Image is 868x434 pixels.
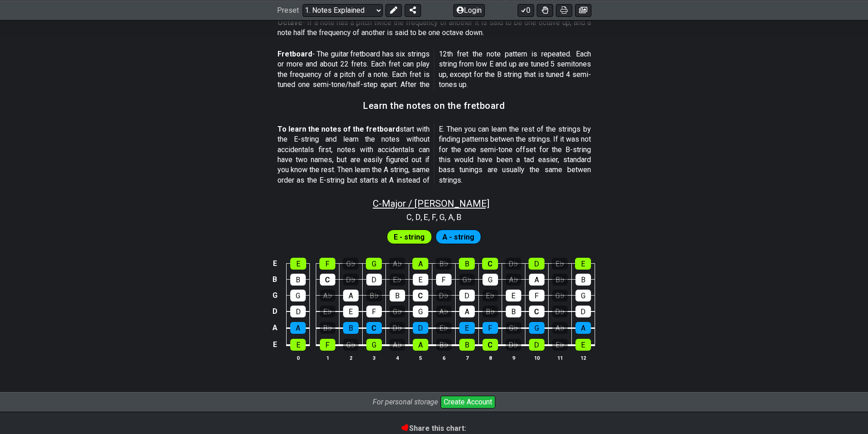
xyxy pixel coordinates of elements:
div: G [366,258,382,270]
div: G♭ [343,258,359,270]
div: D [413,322,428,334]
div: E [343,306,359,317]
span: G [439,211,445,223]
div: B♭ [436,258,452,270]
div: F [436,274,452,286]
div: B [506,306,521,317]
th: 8 [478,353,502,363]
div: E [575,339,591,351]
div: E [290,258,306,270]
div: D [366,274,382,286]
div: G♭ [552,290,568,301]
div: F [319,258,335,270]
div: A♭ [389,258,405,270]
span: , [445,211,448,223]
button: Create image [575,4,591,16]
th: 4 [385,353,409,363]
div: A♭ [552,322,568,334]
p: - If a note has a pitch twice the frequency of another it is said to be one octave up, and a note... [277,18,591,38]
th: 1 [316,353,339,363]
td: D [269,303,280,320]
div: G [483,274,498,286]
th: 7 [455,353,478,363]
span: First enable full edit mode to edit [442,230,474,244]
div: D♭ [552,306,568,317]
div: D [575,306,591,317]
span: , [428,211,432,223]
div: G [413,306,428,317]
div: G♭ [459,274,475,286]
div: C [366,322,382,334]
th: 6 [432,353,455,363]
span: , [436,211,440,223]
section: Scale pitch classes [402,209,466,224]
span: , [412,211,416,223]
td: B [269,271,280,287]
span: B [457,211,462,223]
span: , [453,211,457,223]
button: Edit Preset [385,4,402,16]
div: B♭ [436,339,452,351]
th: 5 [409,353,432,363]
td: E [269,336,280,353]
div: C [320,274,335,286]
select: Preset [303,4,383,16]
th: 9 [502,353,525,363]
div: F [320,339,335,351]
div: B♭ [366,290,382,301]
button: Share Preset [405,4,421,16]
div: D [529,258,544,270]
div: B [290,274,306,286]
div: A [413,339,428,351]
b: Share this chart: [402,424,466,433]
td: A [269,320,280,337]
button: 0 [518,4,534,16]
span: F [432,211,436,223]
button: Create Account [441,396,495,408]
div: B♭ [483,306,498,317]
div: C [413,290,428,301]
div: F [483,322,498,334]
div: B [343,322,359,334]
th: 12 [571,353,595,363]
th: 10 [525,353,548,363]
span: First enable full edit mode to edit [394,230,425,244]
div: F [366,306,382,317]
strong: Octave [277,18,303,27]
strong: To learn the notes of the fretboard [277,125,400,133]
div: E♭ [552,339,568,351]
th: 11 [548,353,571,363]
div: E [575,258,591,270]
div: E♭ [320,306,335,317]
div: C [482,258,498,270]
div: B♭ [320,322,335,334]
th: 3 [362,353,385,363]
div: D♭ [506,339,521,351]
div: G♭ [506,322,521,334]
div: D [459,290,475,301]
td: G [269,287,280,303]
i: For personal storage [373,398,438,406]
div: A♭ [436,306,452,317]
div: A [412,258,428,270]
span: C - Major / [PERSON_NAME] [373,198,489,209]
div: E♭ [552,258,568,270]
div: A [343,290,359,301]
strong: Fretboard [277,50,312,58]
div: E [290,339,306,351]
div: D♭ [505,258,521,270]
div: A [575,322,591,334]
div: G [575,290,591,301]
div: E [459,322,475,334]
div: A♭ [506,274,521,286]
p: - The guitar fretboard has six strings or more and about 22 frets. Each fret can play the frequen... [277,49,591,90]
div: A♭ [320,290,335,301]
span: E [424,211,428,223]
div: B♭ [552,274,568,286]
div: G♭ [390,306,405,317]
div: E [413,274,428,286]
div: A [290,322,306,334]
button: Toggle Dexterity for all fretkits [537,4,553,16]
span: A [448,211,453,223]
span: Preset [277,6,299,15]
